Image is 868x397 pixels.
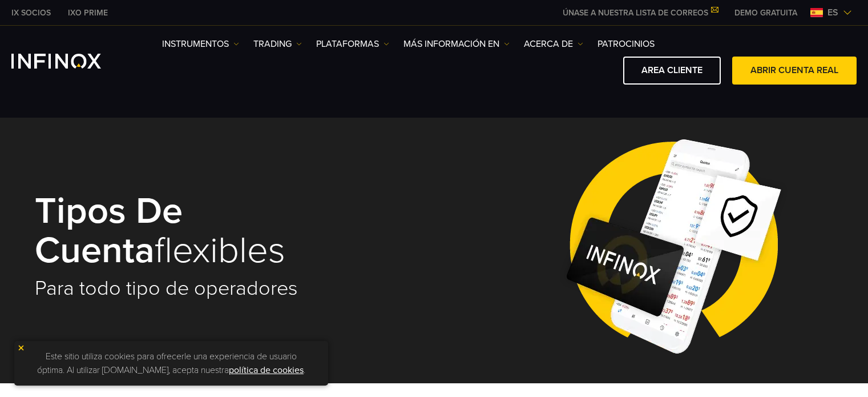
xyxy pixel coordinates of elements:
[35,276,418,301] h2: Para todo tipo de operadores
[823,6,843,19] span: es
[732,57,857,85] a: ABRIR CUENTA REAL
[35,189,183,272] strong: Tipos de cuenta
[59,7,116,19] a: INFINOX
[3,7,59,19] a: INFINOX
[253,37,302,51] a: TRADING
[162,37,239,51] a: Instrumentos
[17,344,25,352] img: yellow close icon
[229,364,304,376] a: política de cookies
[554,8,726,18] a: ÚNASE A NUESTRA LISTA DE CORREOS
[597,37,655,51] a: Patrocinios
[524,37,583,51] a: ACERCA DE
[316,37,389,51] a: PLATAFORMAS
[623,57,721,85] a: AREA CLIENTE
[11,54,128,69] a: INFINOX Logo
[403,37,510,51] a: Más información en
[726,7,806,19] a: INFINOX MENU
[20,347,322,380] p: Este sitio utiliza cookies para ofrecerle una experiencia de usuario óptima. Al utilizar [DOMAIN_...
[35,192,418,270] h1: flexibles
